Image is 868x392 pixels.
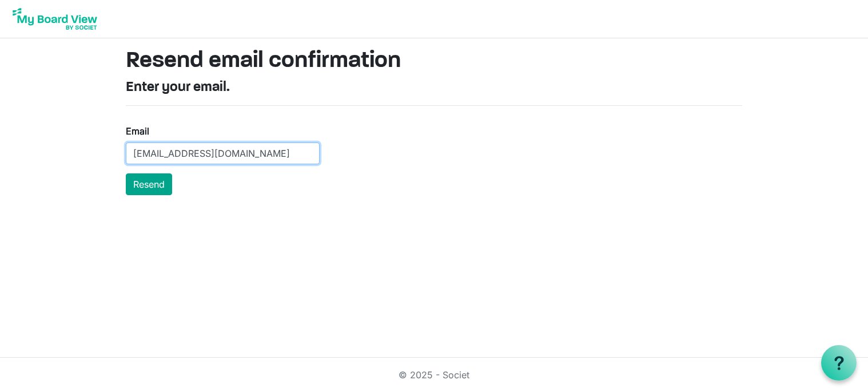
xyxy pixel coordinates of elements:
[126,80,742,96] h4: Enter your email.
[9,5,101,33] img: My Board View Logo
[126,173,172,195] button: Resend
[126,124,149,138] label: Email
[299,146,313,160] keeper-lock: Open Keeper Popup
[126,47,742,75] h1: Resend email confirmation
[399,369,469,381] a: © 2025 - Societ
